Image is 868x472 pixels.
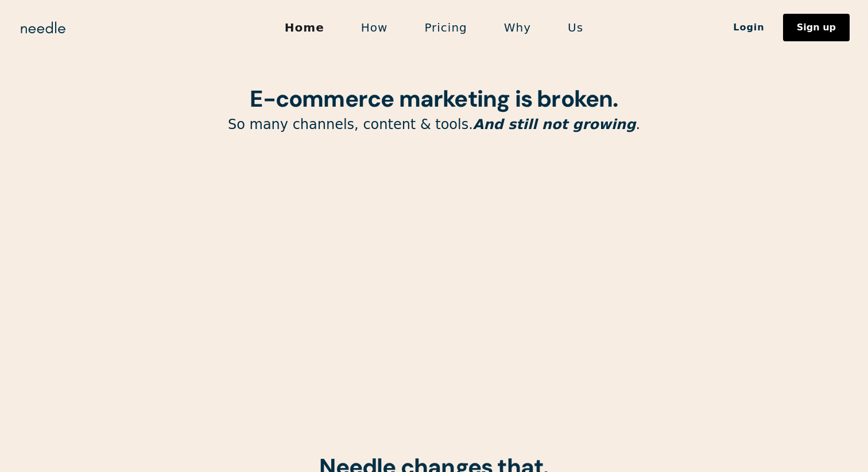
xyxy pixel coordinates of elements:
[266,15,343,40] a: Home
[343,15,406,40] a: How
[473,116,636,132] em: And still not growing
[486,15,549,40] a: Why
[549,15,602,40] a: Us
[250,84,618,114] strong: E-commerce marketing is broken.
[141,116,727,134] p: So many channels, content & tools. .
[406,15,485,40] a: Pricing
[783,14,850,41] a: Sign up
[715,18,783,37] a: Login
[797,23,836,32] div: Sign up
